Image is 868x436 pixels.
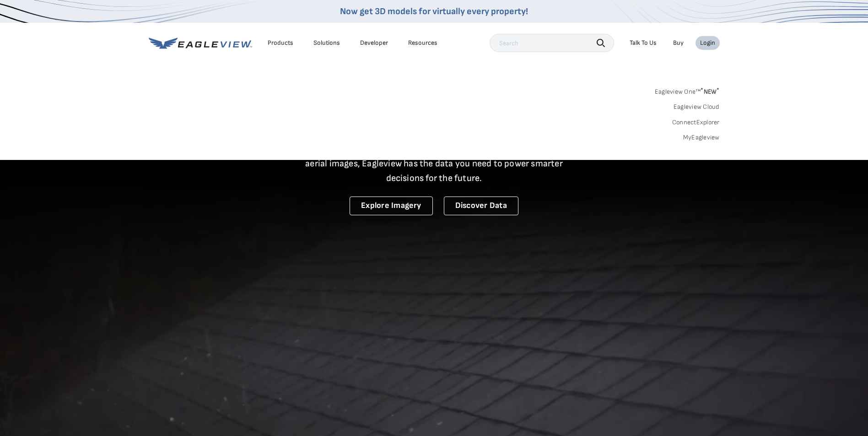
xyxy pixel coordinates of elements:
a: Eagleview One™*NEW* [655,85,720,96]
a: Buy [673,39,684,47]
span: NEW [701,88,719,96]
a: ConnectExplorer [672,118,720,127]
a: Now get 3D models for virtually every property! [340,6,528,17]
a: MyEagleview [683,133,720,142]
input: Search [490,34,614,52]
div: Products [268,39,293,47]
div: Talk To Us [630,39,657,47]
div: Resources [408,39,437,47]
a: Explore Imagery [350,197,433,215]
a: Eagleview Cloud [674,103,720,111]
a: Discover Data [444,197,518,215]
div: Solutions [313,39,340,47]
p: A new era starts here. Built on more than 3.5 billion high-resolution aerial images, Eagleview ha... [294,142,574,186]
div: Login [700,39,715,47]
a: Developer [360,39,388,47]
